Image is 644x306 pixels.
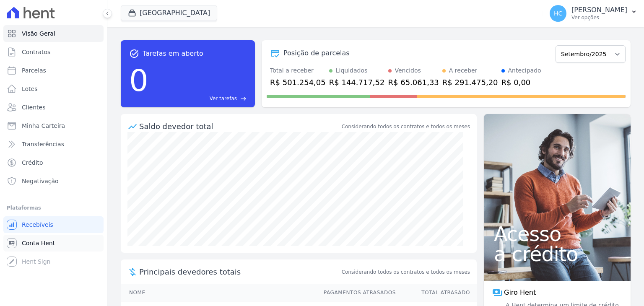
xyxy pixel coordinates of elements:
[508,66,541,75] div: Antecipado
[22,140,64,148] span: Transferências
[342,123,470,130] div: Considerando todos os contratos e todos os meses
[329,77,385,88] div: R$ 144.717,52
[543,2,644,25] button: HC [PERSON_NAME] Ver opções
[3,80,104,97] a: Lotes
[554,10,562,16] span: HC
[571,14,627,21] p: Ver opções
[129,59,148,102] div: 0
[571,6,627,14] p: [PERSON_NAME]
[22,158,43,167] span: Crédito
[3,173,104,189] a: Negativação
[22,66,46,75] span: Parcelas
[442,77,498,88] div: R$ 291.475,20
[3,44,104,60] a: Contratos
[388,77,439,88] div: R$ 65.061,33
[3,117,104,134] a: Minha Carteira
[396,284,477,301] th: Total Atrasado
[240,96,247,102] span: east
[449,66,478,75] div: A receber
[121,5,217,21] button: [GEOGRAPHIC_DATA]
[143,49,203,59] span: Tarefas em aberto
[7,203,100,213] div: Plataformas
[270,77,326,88] div: R$ 501.254,05
[22,122,65,130] span: Minha Carteira
[283,48,350,58] div: Posição de parcelas
[139,266,340,277] span: Principais devedores totais
[494,244,621,264] span: a crédito
[3,25,104,42] a: Visão Geral
[3,62,104,79] a: Parcelas
[501,77,541,88] div: R$ 0,00
[3,235,104,252] a: Conta Hent
[129,49,139,59] span: task_alt
[336,66,368,75] div: Liquidados
[22,220,53,229] span: Recebíveis
[22,103,45,112] span: Clientes
[494,224,621,244] span: Acesso
[395,66,421,75] div: Vencidos
[3,136,104,153] a: Transferências
[342,268,470,276] span: Considerando todos os contratos e todos os meses
[3,99,104,116] a: Clientes
[3,216,104,233] a: Recebíveis
[270,66,326,75] div: Total a receber
[210,95,237,102] span: Ver tarefas
[316,284,396,301] th: Pagamentos Atrasados
[3,154,104,171] a: Crédito
[22,29,55,38] span: Visão Geral
[504,288,536,298] span: Giro Hent
[152,95,247,102] a: Ver tarefas east
[22,177,59,185] span: Negativação
[139,121,340,132] div: Saldo devedor total
[121,284,316,301] th: Nome
[22,85,38,93] span: Lotes
[22,239,55,247] span: Conta Hent
[22,48,50,56] span: Contratos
